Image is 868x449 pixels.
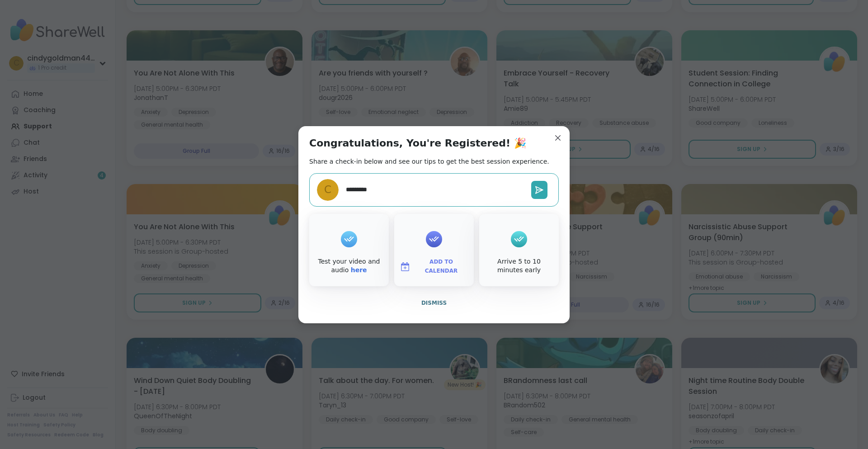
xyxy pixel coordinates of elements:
h2: Share a check-in below and see our tips to get the best session experience. [309,157,549,166]
div: Arrive 5 to 10 minutes early [481,257,557,275]
span: c [324,182,331,198]
span: Add to Calendar [414,258,468,275]
div: Test your video and audio [311,257,387,275]
a: here [351,266,367,274]
button: Add to Calendar [396,257,472,276]
h1: Congratulations, You're Registered! 🎉 [309,137,526,150]
button: Dismiss [309,293,559,312]
span: Dismiss [421,300,447,306]
img: ShareWell Logomark [400,261,410,272]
